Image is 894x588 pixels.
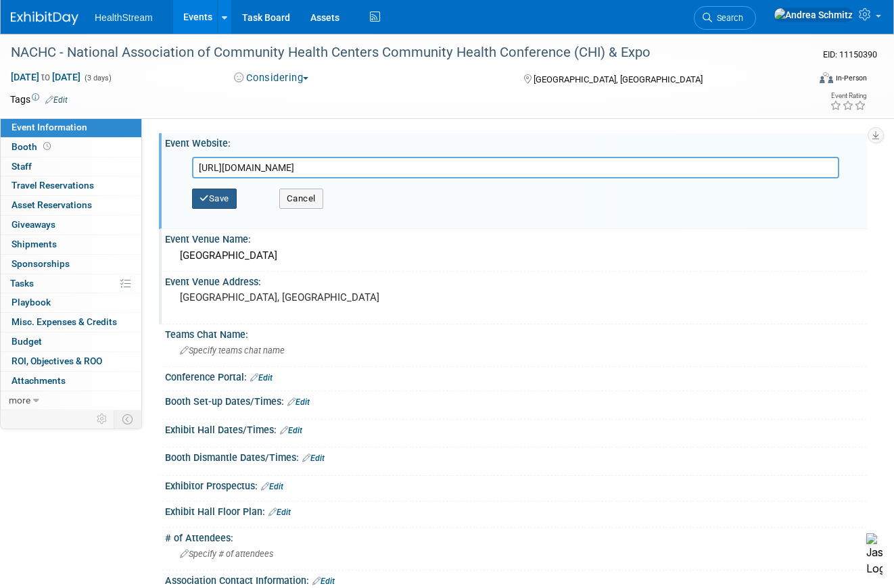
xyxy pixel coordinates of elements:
a: Edit [302,454,325,463]
button: Cancel [279,189,323,209]
span: to [39,72,52,82]
a: Staff [1,157,141,176]
td: Toggle Event Tabs [114,410,142,428]
button: Considering [229,71,314,85]
a: Sponsorships [1,255,141,274]
a: Edit [45,95,68,105]
span: more [9,395,30,406]
a: Budget [1,333,141,351]
span: Sponsorships [11,258,70,269]
a: Shipments [1,235,141,254]
span: HealthStream [95,12,153,23]
span: Attachments [11,375,66,386]
input: Enter URL [192,157,839,178]
span: Event ID: 11150390 [823,49,877,59]
button: Save [192,189,237,209]
div: Exhibit Hall Dates/Times: [165,420,867,437]
div: Exhibit Hall Floor Plan: [165,501,867,519]
a: Asset Reservations [1,196,141,215]
div: In-Person [835,73,867,83]
a: Misc. Expenses & Credits [1,313,141,332]
a: ROI, Objectives & ROO [1,352,141,371]
div: Teams Chat Name: [165,324,867,341]
a: Travel Reservations [1,176,141,195]
span: Event Information [11,122,87,132]
span: Search [712,13,743,23]
a: Event Information [1,118,141,137]
div: Event Rating [830,93,866,99]
span: Asset Reservations [11,199,92,210]
a: Attachments [1,372,141,391]
span: Budget [11,336,42,347]
span: Playbook [11,297,51,308]
div: [GEOGRAPHIC_DATA] [175,245,857,266]
span: Staff [11,161,32,172]
div: Exhibitor Prospectus: [165,476,867,493]
div: NACHC - National Association of Community Health Centers Community Health Conference (CHI) & Expo [6,41,794,65]
div: # of Attendees: [165,528,867,545]
a: Edit [280,426,302,435]
div: Association Contact Information: [165,570,867,588]
td: Personalize Event Tab Strip [91,410,114,428]
div: Booth Set-up Dates/Times: [165,391,867,409]
span: [GEOGRAPHIC_DATA], [GEOGRAPHIC_DATA] [534,74,703,84]
td: Tags [10,93,68,106]
a: Edit [312,577,335,586]
span: Travel Reservations [11,180,94,191]
span: Misc. Expenses & Credits [11,316,117,327]
img: ExhibitDay [11,11,78,25]
span: [DATE] [DATE] [10,71,81,83]
div: Booth Dismantle Dates/Times: [165,447,867,465]
img: Andrea Schmitz [774,7,853,22]
span: (3 days) [83,74,112,82]
span: Specify teams chat name [180,345,285,356]
div: Event Website: [165,133,867,150]
a: Search [694,6,756,30]
span: Shipments [11,239,57,249]
span: Booth [11,141,53,152]
a: Booth [1,138,141,157]
span: ROI, Objectives & ROO [11,356,102,366]
a: Giveaways [1,216,141,235]
span: Booth not reserved yet [41,141,53,151]
a: Edit [250,373,273,383]
pre: [GEOGRAPHIC_DATA], [GEOGRAPHIC_DATA] [180,291,443,303]
a: Edit [268,508,291,517]
span: Specify # of attendees [180,549,273,559]
div: Event Venue Name: [165,229,867,246]
img: Format-Inperson.png [820,72,833,83]
a: Edit [261,482,283,491]
a: Tasks [1,274,141,293]
a: Edit [287,397,310,407]
a: Playbook [1,293,141,312]
a: more [1,391,141,410]
div: Event Format [741,70,867,91]
span: Tasks [10,278,34,289]
div: Conference Portal: [165,367,867,385]
div: Event Venue Address: [165,272,867,289]
span: Giveaways [11,219,55,230]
